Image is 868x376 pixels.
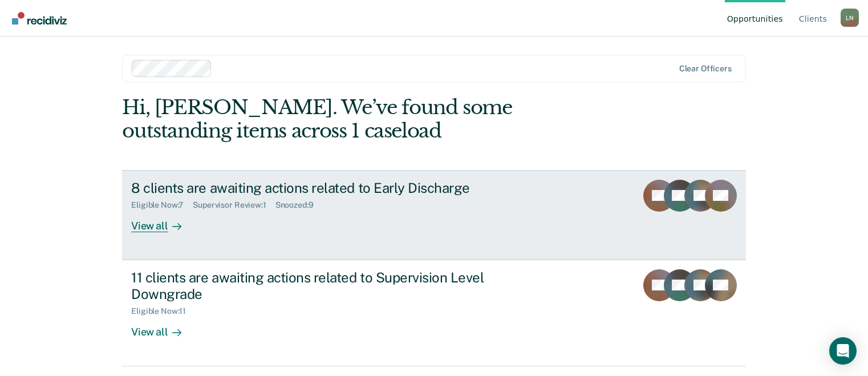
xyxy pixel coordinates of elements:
[841,9,859,27] div: L N
[829,337,857,365] div: Open Intercom Messenger
[841,9,859,27] button: Profile dropdown button
[12,12,67,25] img: Recidiviz
[131,316,195,338] div: View all
[131,200,193,210] div: Eligible Now : 7
[275,200,323,210] div: Snoozed : 9
[131,306,195,316] div: Eligible Now : 11
[193,200,275,210] div: Supervisor Review : 1
[131,180,532,196] div: 8 clients are awaiting actions related to Early Discharge
[122,96,621,143] div: Hi, [PERSON_NAME]. We’ve found some outstanding items across 1 caseload
[131,210,195,232] div: View all
[131,269,532,302] div: 11 clients are awaiting actions related to Supervision Level Downgrade
[122,170,746,260] a: 8 clients are awaiting actions related to Early DischargeEligible Now:7Supervisor Review:1Snoozed...
[122,260,746,366] a: 11 clients are awaiting actions related to Supervision Level DowngradeEligible Now:11View all
[679,64,732,74] div: Clear officers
